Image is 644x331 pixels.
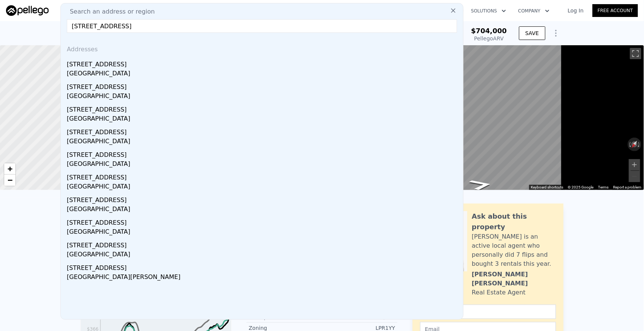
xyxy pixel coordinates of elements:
[629,159,640,170] button: Zoom in
[67,19,457,33] input: Enter an address, city, region, neighborhood or zip code
[345,45,644,190] div: Street View
[465,4,512,18] button: Solutions
[471,35,507,42] div: Pellego ARV
[67,182,460,193] div: [GEOGRAPHIC_DATA]
[8,175,12,185] span: −
[531,185,564,190] button: Keyboard shortcuts
[8,164,12,173] span: +
[628,138,632,151] button: Rotate counterclockwise
[64,39,460,57] div: Addresses
[67,114,460,125] div: [GEOGRAPHIC_DATA]
[472,288,526,297] div: Real Estate Agent
[628,137,641,152] button: Reset the view
[420,305,556,319] input: Name
[345,45,644,190] div: Map
[630,48,641,59] button: Toggle fullscreen view
[559,7,593,14] a: Log In
[67,261,460,273] div: [STREET_ADDRESS]
[67,159,460,170] div: [GEOGRAPHIC_DATA]
[472,232,556,268] div: [PERSON_NAME] is an active local agent who personally did 7 flips and bought 3 rentals this year.
[67,92,460,102] div: [GEOGRAPHIC_DATA]
[472,211,556,232] div: Ask about this property
[459,177,503,193] path: Go Southwest, Evanwood Ave
[67,205,460,215] div: [GEOGRAPHIC_DATA]
[4,175,15,186] a: Zoom out
[67,193,460,205] div: [STREET_ADDRESS]
[67,125,460,137] div: [STREET_ADDRESS]
[67,273,460,283] div: [GEOGRAPHIC_DATA][PERSON_NAME]
[613,185,642,189] a: Report a problem
[67,250,460,261] div: [GEOGRAPHIC_DATA]
[67,69,460,80] div: [GEOGRAPHIC_DATA]
[67,170,460,182] div: [STREET_ADDRESS]
[471,27,507,35] span: $704,000
[519,26,545,40] button: SAVE
[67,102,460,114] div: [STREET_ADDRESS]
[64,7,155,16] span: Search an address or region
[548,26,564,41] button: Show Options
[598,185,609,189] a: Terms (opens in new tab)
[568,185,594,189] span: © 2025 Google
[67,147,460,159] div: [STREET_ADDRESS]
[593,4,638,17] a: Free Account
[629,171,640,182] button: Zoom out
[6,5,49,16] img: Pellego
[67,57,460,69] div: [STREET_ADDRESS]
[67,227,460,238] div: [GEOGRAPHIC_DATA]
[512,4,556,18] button: Company
[67,80,460,92] div: [STREET_ADDRESS]
[4,163,15,175] a: Zoom in
[638,138,642,151] button: Rotate clockwise
[472,270,556,288] div: [PERSON_NAME] [PERSON_NAME]
[67,215,460,227] div: [STREET_ADDRESS]
[67,238,460,250] div: [STREET_ADDRESS]
[67,137,460,147] div: [GEOGRAPHIC_DATA]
